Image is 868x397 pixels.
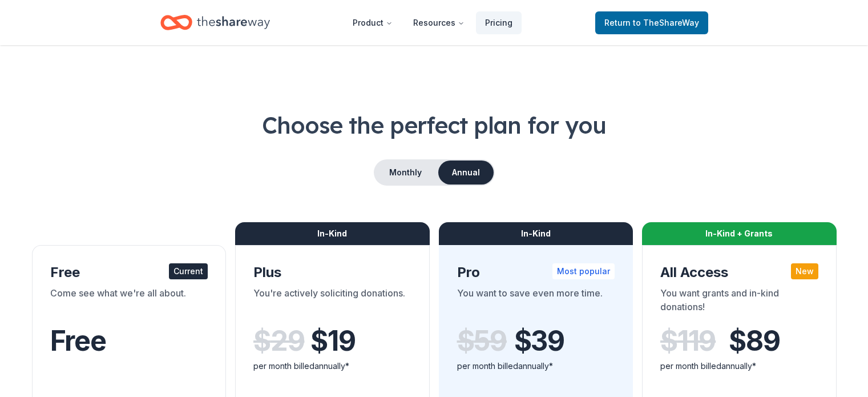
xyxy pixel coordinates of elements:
[660,359,818,373] div: per month billed annually*
[729,325,780,357] span: $ 89
[457,359,615,373] div: per month billed annually*
[375,161,436,185] button: Monthly
[595,11,708,34] a: Returnto TheShareWay
[50,286,208,318] div: Come see what we're all about.
[660,286,818,318] div: You want grants and in-kind donations!
[50,324,106,358] span: Free
[791,263,818,279] div: New
[253,286,411,318] div: You're actively soliciting donations.
[253,359,411,373] div: per month billed annually*
[476,11,522,34] a: Pricing
[253,263,411,282] div: Plus
[404,11,474,34] button: Resources
[27,109,841,141] h1: Choose the perfect plan for you
[514,325,564,357] span: $ 39
[310,325,355,357] span: $ 19
[660,263,818,282] div: All Access
[160,9,270,36] a: Home
[438,161,494,185] button: Annual
[344,9,522,36] nav: Main
[457,286,615,318] div: You want to save even more time.
[50,263,208,282] div: Free
[439,222,633,245] div: In-Kind
[457,263,615,282] div: Pro
[344,11,402,34] button: Product
[642,222,837,245] div: In-Kind + Grants
[633,18,699,27] span: to TheShareWay
[235,222,430,245] div: In-Kind
[552,263,615,279] div: Most popular
[169,263,208,279] div: Current
[604,16,699,30] span: Return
